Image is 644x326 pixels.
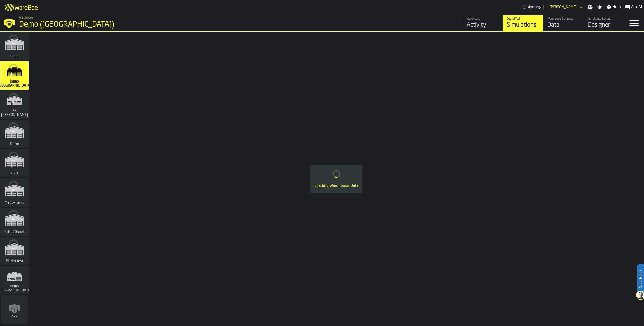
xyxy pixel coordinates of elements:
[0,149,29,178] a: link-to-/wh/i/4fb45246-3b77-4bb5-b880-c337c3c5facb/simulations
[521,4,544,10] a: link-to-/wh/i/4997fd2e-b49d-4f54-bded-4d656ae6fc97/pricing/
[1,295,28,325] a: link-to-/wh/new
[612,4,621,10] span: Help
[0,32,29,61] a: link-to-/wh/i/b2e041e4-2753-4086-a82a-958e8abdd2c7/simulations
[547,21,579,29] div: Data
[0,178,29,208] a: link-to-/wh/i/dd065d0c-364e-4df0-84c5-216659efc397/simulations
[638,265,643,293] label: Need Help?
[0,266,29,295] a: link-to-/wh/i/16932755-72b9-4ea4-9c69-3f1f3a500823/simulations
[550,5,577,9] div: DropdownMenuValue-Mikael Svennas
[0,61,29,91] a: link-to-/wh/i/4997fd2e-b49d-4f54-bded-4d656ae6fc97/simulations
[314,183,358,189] div: Loading Warehouse Data
[588,21,620,29] div: Designer
[0,91,29,120] a: link-to-/wh/i/3eadc3b7-34a2-4087-9a89-6289a5df3a74/simulations
[548,4,584,10] div: DropdownMenuValue-Mikael Svennas
[19,16,33,20] span: Warehouse
[503,15,543,31] a: link-to-/wh/i/4997fd2e-b49d-4f54-bded-4d656ae6fc97/simulations
[631,4,642,10] span: Ask AI
[507,17,539,21] div: Digital Twin
[595,5,604,10] label: button-toggle-Notifications
[604,4,623,10] label: button-toggle-Help
[507,21,539,29] div: Simulations
[0,237,29,266] a: link-to-/wh/i/45b201ab-bb92-4b99-91d0-b54350e90aae/simulations
[586,5,595,10] label: button-toggle-Settings
[528,5,542,9] span: Updating...
[547,17,579,21] div: Warehouse Datasets
[0,208,29,237] a: link-to-/wh/i/b88231c4-cba4-4475-9cbc-8dace4df4c58/simulations
[624,15,644,31] label: button-toggle-Menu
[623,4,644,10] label: button-toggle-Ask AI
[543,15,583,31] a: link-to-/wh/i/4997fd2e-b49d-4f54-bded-4d656ae6fc97/data
[19,20,155,29] div: Demo ([GEOGRAPHIC_DATA])
[11,314,18,318] span: Add
[462,15,503,31] a: link-to-/wh/i/4997fd2e-b49d-4f54-bded-4d656ae6fc97/feed/
[0,120,29,149] a: link-to-/wh/i/c0ec3eff-a5cb-4687-94b6-3c320b4a8d9a/simulations
[583,15,624,31] a: link-to-/wh/i/4997fd2e-b49d-4f54-bded-4d656ae6fc97/designer
[467,21,499,29] div: Activity
[467,17,499,21] div: Warehouse
[521,4,544,10] div: Menu Subscription
[588,17,620,21] div: Warehouse Layout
